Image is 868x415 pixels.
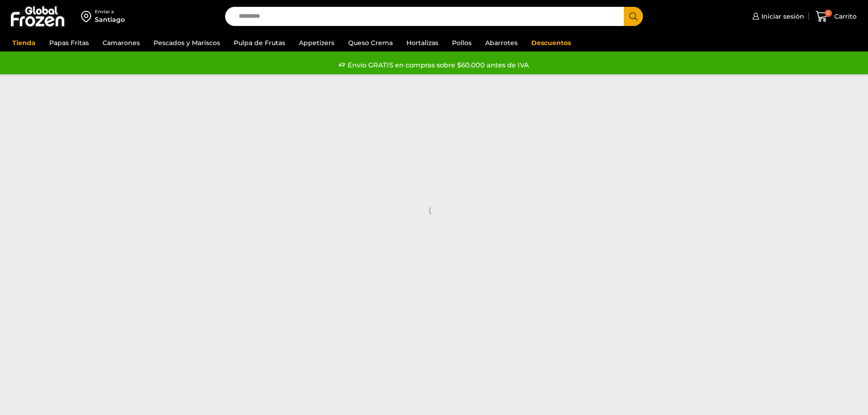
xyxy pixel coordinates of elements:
a: Tienda [8,34,40,51]
a: Camarones [98,34,144,51]
a: Abarrotes [481,34,522,51]
button: Search button [624,7,643,26]
div: Santiago [95,15,125,24]
a: Hortalizas [402,34,443,51]
img: address-field-icon.svg [81,9,95,24]
a: Descuentos [527,34,575,51]
span: 0 [825,10,832,17]
span: Iniciar sesión [759,12,804,21]
span: Carrito [832,12,857,21]
a: Pollos [447,34,476,51]
a: Papas Fritas [45,34,93,51]
a: 0 Carrito [813,6,859,27]
a: Pulpa de Frutas [229,34,290,51]
a: Iniciar sesión [750,7,804,26]
a: Appetizers [294,34,339,51]
div: Enviar a [95,9,125,15]
a: Queso Crema [344,34,397,51]
a: Pescados y Mariscos [149,34,225,51]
